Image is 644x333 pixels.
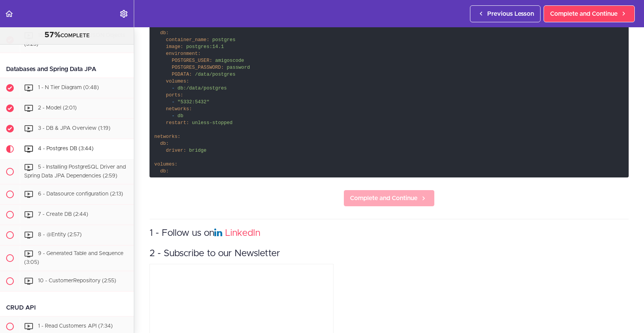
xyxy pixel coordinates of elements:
[38,278,116,283] span: 10 - CustomerRepository (2:55)
[149,247,629,260] h3: 2 - Subscribe to our Newsletter
[166,148,186,153] span: driver:
[189,148,206,153] span: bridge
[172,72,192,77] span: PGDATA:
[38,323,113,329] span: 1 - Read Customers API (7:34)
[212,37,235,43] span: postgres
[160,30,169,36] span: db:
[160,141,169,146] span: db:
[166,79,189,84] span: volumes:
[149,227,629,240] h3: 1 - Follow us on
[166,44,183,50] span: image:
[160,169,169,174] span: db:
[166,120,189,126] span: restart:
[38,146,94,151] span: 4 - Postgres DB (3:44)
[186,44,224,50] span: postgres:14.1
[38,232,82,238] span: 8 - @Entity (2:57)
[38,212,88,217] span: 7 - Create DB (2:44)
[172,86,175,91] span: -
[177,99,209,105] span: "5332:5432"
[44,31,61,39] span: 57%
[215,58,244,63] span: amigoscode
[225,229,260,238] a: LinkedIn
[172,65,224,70] span: POSTGRES_PASSWORD:
[38,126,110,131] span: 3 - DB & JPA Overview (1:19)
[544,5,635,22] a: Complete and Continue
[166,93,183,98] span: ports:
[38,105,77,111] span: 2 - Model (2:01)
[550,9,618,18] span: Complete and Continue
[119,9,128,18] svg: Settings Menu
[195,72,235,77] span: /data/postgres
[38,85,99,90] span: 1 - N Tier Diagram (0:48)
[154,162,177,167] span: volumes:
[38,192,123,197] span: 6 - Datasource configuration (2:13)
[487,9,534,18] span: Previous Lesson
[154,134,181,139] span: networks:
[177,86,227,91] span: db:/data/postgres
[10,30,124,40] div: COMPLETE
[172,113,175,119] span: -
[166,37,209,43] span: container_name:
[172,99,175,105] span: -
[177,113,183,119] span: db
[343,190,435,207] a: Complete and Continue
[227,65,250,70] span: password
[192,120,233,126] span: unless-stopped
[5,9,14,18] svg: Back to course curriculum
[350,194,417,203] span: Complete and Continue
[470,5,540,22] a: Previous Lesson
[166,106,192,112] span: networks:
[172,58,212,63] span: POSTGRES_USER:
[166,51,201,56] span: environment:
[24,164,126,179] span: 5 - Installing PostgreSQL Driver and Spring Data JPA Dependencies (2:59)
[24,251,123,265] span: 9 - Generated Table and Sequence (3:05)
